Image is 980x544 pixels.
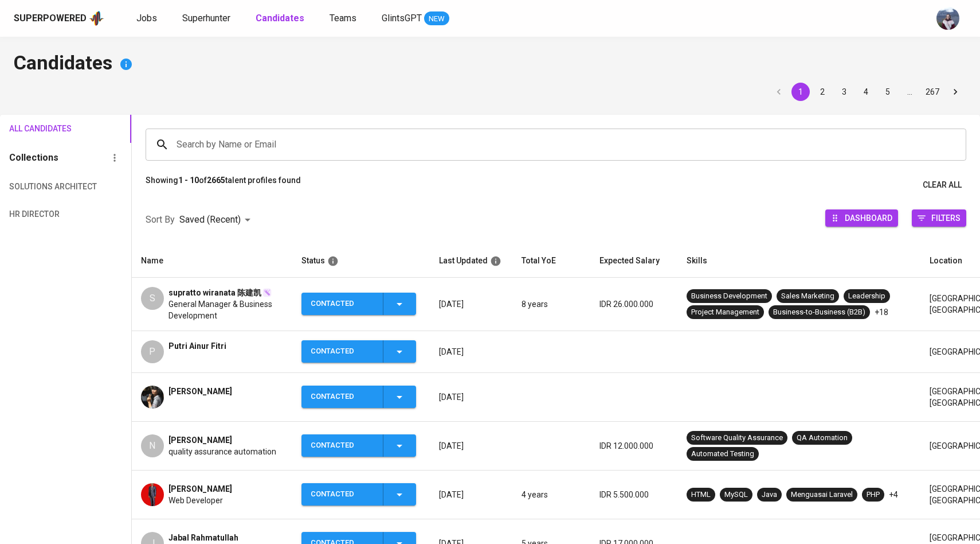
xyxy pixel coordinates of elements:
[918,174,966,196] button: Clear All
[207,176,225,185] b: 2665
[146,213,175,227] p: Sort By
[168,446,276,457] span: quality assurance automation
[168,483,232,495] span: [PERSON_NAME]
[845,210,892,226] span: Dashboard
[599,298,668,310] p: IDR 26.000.000
[9,122,72,136] span: All Candidates
[691,489,711,500] div: HTML
[168,386,232,397] span: [PERSON_NAME]
[292,244,430,278] th: Status
[382,13,422,24] span: GlintsGPT
[301,340,416,363] button: Contacted
[9,180,72,194] span: Solutions Architect
[330,13,356,24] span: Teams
[791,489,853,500] div: Menguasai Laravel
[879,83,897,101] button: Go to page 5
[168,287,261,298] span: supratto wiranata 陈建凯
[813,83,832,101] button: Go to page 2
[439,489,503,500] p: [DATE]
[522,489,581,500] p: 4 years
[9,150,58,166] h6: Collections
[182,11,233,26] a: Superhunter
[168,298,283,321] span: General Manager & Business Development
[912,209,966,227] button: Filters
[724,489,748,500] div: MySQL
[89,10,104,27] img: app logo
[936,7,959,30] img: christine.raharja@glints.com
[599,440,668,452] p: IDR 12.000.000
[797,433,848,444] div: QA Automation
[168,340,226,352] span: Putri Ainur Fitri
[599,489,668,500] p: IDR 5.500.000
[301,434,416,457] button: Contacted
[14,12,87,25] div: Superpowered
[512,244,590,278] th: Total YoE
[132,244,292,278] th: Name
[9,207,72,222] span: HR Director
[931,210,961,226] span: Filters
[424,13,449,25] span: NEW
[430,244,512,278] th: Last Updated
[141,340,164,363] div: P
[791,83,810,101] button: page 1
[923,178,962,192] span: Clear All
[889,489,898,500] p: +4
[311,386,374,408] div: Contacted
[848,291,885,302] div: Leadership
[590,244,677,278] th: Expected Salary
[146,174,301,196] p: Showing of talent profiles found
[178,176,199,185] b: 1 - 10
[691,449,754,460] div: Automated Testing
[141,386,164,409] img: 1c57930a817293c533bd5915c3a3c6d9.jpg
[301,483,416,506] button: Contacted
[262,288,272,297] img: magic_wand.svg
[835,83,853,101] button: Go to page 3
[141,287,164,310] div: S
[439,391,503,403] p: [DATE]
[136,11,159,26] a: Jobs
[179,209,254,231] div: Saved (Recent)
[677,244,920,278] th: Skills
[691,307,759,318] div: Project Management
[857,83,875,101] button: Go to page 4
[168,495,223,506] span: Web Developer
[168,434,232,446] span: [PERSON_NAME]
[691,291,767,302] div: Business Development
[439,346,503,358] p: [DATE]
[946,83,965,101] button: Go to next page
[900,86,919,98] div: …
[311,483,374,506] div: Contacted
[762,489,777,500] div: Java
[182,13,230,24] span: Superhunter
[825,209,898,227] button: Dashboard
[439,440,503,452] p: [DATE]
[14,10,104,27] a: Superpoweredapp logo
[14,50,966,78] h4: Candidates
[256,13,304,24] b: Candidates
[311,293,374,315] div: Contacted
[867,489,880,500] div: PHP
[773,307,865,318] div: Business-to-Business (B2B)
[301,293,416,315] button: Contacted
[522,298,581,310] p: 8 years
[256,11,307,26] a: Candidates
[168,532,238,543] span: Jabal Rahmatullah
[311,340,374,363] div: Contacted
[301,386,416,408] button: Contacted
[330,11,359,26] a: Teams
[781,291,834,302] div: Sales Marketing
[875,306,888,318] p: +18
[141,434,164,457] div: N
[768,83,966,101] nav: pagination navigation
[439,298,503,310] p: [DATE]
[382,11,449,26] a: GlintsGPT NEW
[922,83,943,101] button: Go to page 267
[141,483,164,506] img: bf6026cd2a270219b00fcf07986aec1d.jpg
[136,13,157,24] span: Jobs
[179,213,241,227] p: Saved (Recent)
[691,433,783,444] div: Software Quality Assurance
[311,434,374,457] div: Contacted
